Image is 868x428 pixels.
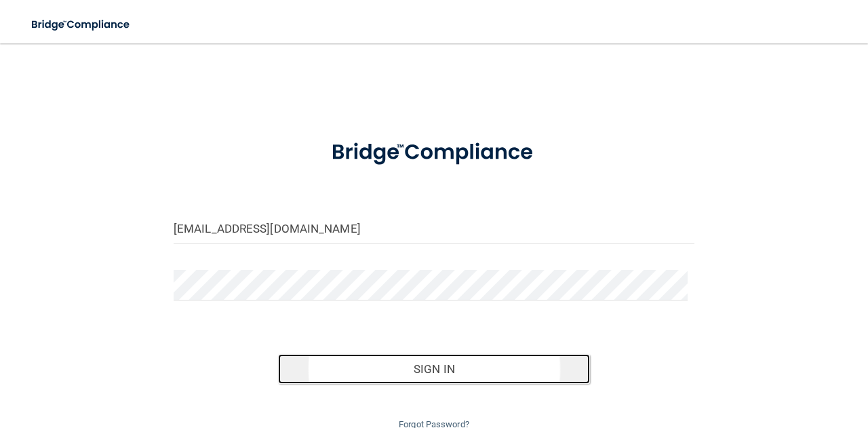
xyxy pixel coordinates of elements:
button: Sign In [278,354,591,384]
input: Email [174,213,694,244]
img: bridge_compliance_login_screen.278c3ca4.svg [20,11,142,39]
img: bridge_compliance_login_screen.278c3ca4.svg [309,125,559,180]
iframe: Drift Widget Chat Controller [633,332,852,386]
